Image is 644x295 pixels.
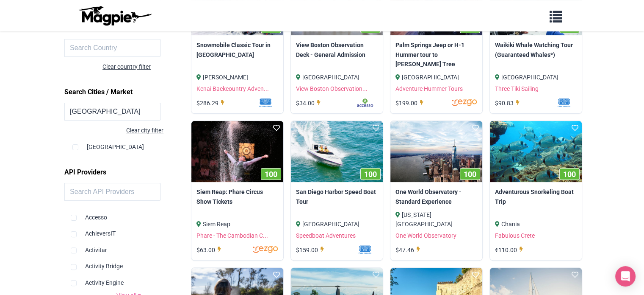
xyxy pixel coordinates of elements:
div: Clear city filter [64,126,163,135]
div: Accesso [71,206,187,222]
img: jnlrevnfoudwrkxojroq.svg [431,98,477,107]
a: Adventurous Snorkeling Boat Trip [495,187,577,206]
a: San Diego Harbor Speed Boat Tour [296,187,378,206]
div: [GEOGRAPHIC_DATA] [296,73,378,82]
a: 100 [490,121,582,183]
h2: Search Cities / Market [64,85,193,99]
div: [PERSON_NAME] [196,73,278,82]
img: mf1jrhtrrkrdcsvakxwt.svg [530,98,577,107]
span: 100 [265,170,277,179]
a: One World Observatory - Standard Experience [395,187,477,206]
input: Search API Providers [64,183,161,201]
div: $34.00 [296,98,323,108]
div: $47.46 [395,245,423,255]
img: One World Observatory - Standard Experience image [390,121,482,183]
img: Siem Reap: Phare Circus Show Tickets image [191,121,283,183]
div: €110.00 [495,245,525,255]
div: [GEOGRAPHIC_DATA] [72,135,187,152]
span: 100 [563,170,576,179]
a: Speedboat Adventures [296,232,356,239]
a: Kenai Backcountry Adven... [196,85,269,92]
img: mf1jrhtrrkrdcsvakxwt.svg [331,245,378,254]
img: San Diego Harbor Speed Boat Tour image [291,121,383,183]
a: Waikiki Whale Watching Tour (Guaranteed Whales*) [495,40,577,59]
a: Three Tiki Sailing [495,85,539,92]
span: 100 [563,23,576,32]
h2: API Providers [64,165,193,180]
img: jnlrevnfoudwrkxojroq.svg [232,245,278,254]
div: Siem Reap [196,219,278,229]
a: View Boston Observation... [296,85,368,92]
a: View Boston Observation Deck - General Admission [296,40,378,59]
div: Open Intercom Messenger [615,266,636,287]
a: Adventure Hummer Tours [395,85,463,92]
img: mf1jrhtrrkrdcsvakxwt.svg [232,98,278,107]
div: $63.00 [196,245,224,255]
span: 100 [464,23,476,32]
div: $199.00 [395,98,426,108]
div: Activity Engine [71,271,187,287]
a: 100 [191,121,283,183]
a: 100 [390,121,482,183]
span: 100 [364,23,377,32]
span: 100 [265,23,277,32]
a: Phare - The Cambodian C... [196,232,268,239]
div: Activity Bridge [71,255,187,271]
div: AchieversIT [71,222,187,238]
a: One World Observatory [395,232,456,239]
div: Clear country filter [102,62,193,71]
a: Siem Reap: Phare Circus Show Tickets [196,187,278,206]
a: 100 [291,121,383,183]
div: [GEOGRAPHIC_DATA] [395,73,477,82]
a: Palm Springs Jeep or H-1 Hummer tour to [PERSON_NAME] Tree [395,40,477,69]
div: Activitar [71,239,187,255]
div: [GEOGRAPHIC_DATA] [495,73,577,82]
img: Adventurous Snorkeling Boat Trip image [490,121,582,183]
input: Search Country [64,39,161,57]
a: Snowmobile Classic Tour in [GEOGRAPHIC_DATA] [196,40,278,59]
div: $90.83 [495,98,522,108]
div: [US_STATE][GEOGRAPHIC_DATA] [395,210,477,229]
input: Search City / Region [64,103,161,121]
a: Fabulous Crete [495,232,535,239]
img: rfmmbjnnyrazl4oou2zc.svg [331,98,378,107]
div: $159.00 [296,245,326,255]
img: logo-ab69f6fb50320c5b225c76a69d11143b.png [77,6,153,26]
span: 100 [464,170,476,179]
div: [GEOGRAPHIC_DATA] [296,219,378,229]
span: 100 [364,170,377,179]
div: $286.29 [196,98,227,108]
div: Chania [495,219,577,229]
